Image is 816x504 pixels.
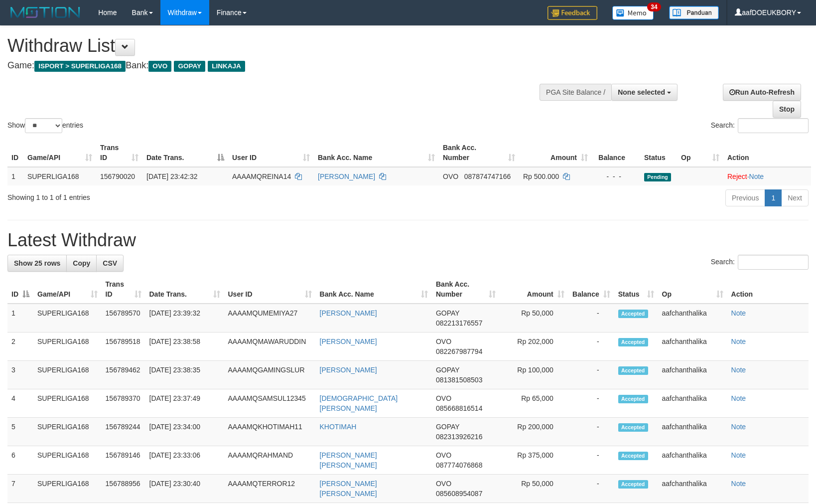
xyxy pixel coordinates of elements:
td: aafchanthalika [658,418,727,446]
td: aafchanthalika [658,446,727,475]
th: User ID: activate to sort column ascending [228,139,314,167]
td: Rp 50,000 [500,475,568,503]
th: Amount: activate to sort column ascending [519,139,592,167]
td: AAAAMQUMEMIYA27 [224,304,316,333]
th: Bank Acc. Name: activate to sort column ascending [316,275,432,304]
th: Bank Acc. Number: activate to sort column ascending [432,275,500,304]
span: Accepted [618,480,648,489]
a: [PERSON_NAME] [320,366,377,374]
td: [DATE] 23:33:06 [145,446,224,475]
th: Op: activate to sort column ascending [677,139,723,167]
td: · [723,167,811,185]
a: Note [731,309,746,317]
td: aafchanthalika [658,333,727,361]
td: AAAAMQMAWARUDDIN [224,333,316,361]
td: SUPERLIGA168 [33,361,102,389]
th: Bank Acc. Name: activate to sort column ascending [314,139,439,167]
a: Note [731,394,746,402]
td: Rp 50,000 [500,304,568,333]
td: Rp 202,000 [500,333,568,361]
td: 1 [7,304,33,333]
td: AAAAMQTERROR12 [224,475,316,503]
a: [DEMOGRAPHIC_DATA][PERSON_NAME] [320,394,398,412]
input: Search: [738,255,809,270]
td: aafchanthalika [658,304,727,333]
th: Date Trans.: activate to sort column ascending [145,275,224,304]
a: Show 25 rows [7,255,67,272]
a: Stop [773,101,801,118]
label: Search: [711,118,809,133]
td: SUPERLIGA168 [33,418,102,446]
th: Balance [592,139,640,167]
td: AAAAMQSAMSUL12345 [224,389,316,418]
td: [DATE] 23:30:40 [145,475,224,503]
span: ISPORT > SUPERLIGA168 [34,61,126,72]
a: Note [731,423,746,431]
td: aafchanthalika [658,361,727,389]
td: SUPERLIGA168 [33,333,102,361]
a: Note [731,480,746,488]
td: 156789518 [102,333,145,361]
th: Action [723,139,811,167]
td: 156789370 [102,389,145,418]
span: Accepted [618,452,648,460]
td: AAAAMQKHOTIMAH11 [224,418,316,446]
span: AAAAMQREINA14 [232,172,291,180]
td: - [568,389,614,418]
input: Search: [738,118,809,133]
a: Note [731,337,746,345]
a: Note [731,366,746,374]
td: [DATE] 23:38:58 [145,333,224,361]
span: Accepted [618,310,648,318]
td: 156789462 [102,361,145,389]
a: KHOTIMAH [320,423,357,431]
td: SUPERLIGA168 [33,446,102,475]
td: - [568,418,614,446]
td: 2 [7,333,33,361]
img: panduan.png [669,6,719,19]
th: User ID: activate to sort column ascending [224,275,316,304]
th: Trans ID: activate to sort column ascending [102,275,145,304]
td: SUPERLIGA168 [33,304,102,333]
td: AAAAMQGAMINGSLUR [224,361,316,389]
h4: Game: Bank: [7,61,534,71]
span: Show 25 rows [14,259,60,267]
span: GOPAY [436,309,459,317]
a: 1 [765,189,782,206]
span: OVO [436,394,451,402]
span: Copy [73,259,90,267]
span: GOPAY [436,423,459,431]
td: 156788956 [102,475,145,503]
td: SUPERLIGA168 [33,475,102,503]
span: OVO [436,480,451,488]
a: [PERSON_NAME] [320,337,377,345]
td: [DATE] 23:39:32 [145,304,224,333]
th: Bank Acc. Number: activate to sort column ascending [439,139,519,167]
span: GOPAY [174,61,205,72]
a: Note [749,172,764,180]
a: [PERSON_NAME] [320,309,377,317]
a: [PERSON_NAME] [PERSON_NAME] [320,480,377,498]
span: Pending [644,173,671,181]
span: GOPAY [436,366,459,374]
select: Showentries [25,118,62,133]
span: Copy 087774076868 to clipboard [436,461,482,469]
div: PGA Site Balance / [540,84,611,101]
span: OVO [443,172,458,180]
td: SUPERLIGA168 [23,167,96,185]
label: Show entries [7,118,83,133]
td: 6 [7,446,33,475]
a: Note [731,451,746,459]
label: Search: [711,255,809,270]
span: OVO [436,337,451,345]
span: 156790020 [100,172,135,180]
td: - [568,361,614,389]
th: Trans ID: activate to sort column ascending [96,139,142,167]
a: Next [781,189,809,206]
span: CSV [103,259,117,267]
td: AAAAMQRAHMAND [224,446,316,475]
th: Amount: activate to sort column ascending [500,275,568,304]
th: ID [7,139,23,167]
span: OVO [148,61,171,72]
th: Status [640,139,677,167]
